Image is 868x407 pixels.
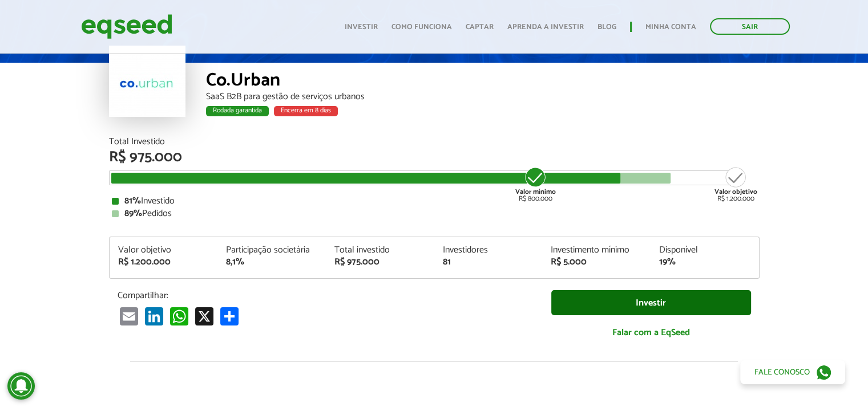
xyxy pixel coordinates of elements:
[391,23,452,31] a: Como funciona
[334,246,426,255] div: Total investido
[551,246,642,255] div: Investimento mínimo
[112,209,757,218] div: Pedidos
[274,106,338,116] div: Encerra em 8 dias
[109,137,760,146] div: Total Investido
[659,258,750,267] div: 19%
[124,193,141,209] strong: 81%
[466,23,494,31] a: Captar
[507,23,584,31] a: Aprenda a investir
[551,321,751,344] a: Falar com a EqSeed
[740,360,845,384] a: Fale conosco
[118,258,209,267] div: R$ 1.200.000
[659,246,750,255] div: Disponível
[551,258,642,267] div: R$ 5.000
[206,106,269,116] div: Rodada garantida
[206,71,760,92] div: Co.Urban
[710,18,790,35] a: Sair
[218,307,241,325] a: Compartilhar
[206,92,760,101] div: SaaS B2B para gestão de serviços urbanos
[345,23,378,31] a: Investir
[81,11,172,42] img: EqSeed
[442,258,534,267] div: 81
[514,166,557,202] div: R$ 800.000
[714,186,757,197] strong: Valor objetivo
[112,197,757,206] div: Investido
[143,307,165,325] a: LinkedIn
[226,246,317,255] div: Participação societária
[109,150,760,165] div: R$ 975.000
[124,206,142,221] strong: 89%
[193,307,216,325] a: X
[442,246,534,255] div: Investidores
[168,307,191,325] a: WhatsApp
[714,166,757,202] div: R$ 1.200.000
[226,258,317,267] div: 8,1%
[551,290,751,316] a: Investir
[334,258,426,267] div: R$ 975.000
[645,23,696,31] a: Minha conta
[515,186,556,197] strong: Valor mínimo
[118,307,140,325] a: Email
[597,23,616,31] a: Blog
[118,246,209,255] div: Valor objetivo
[118,290,534,301] p: Compartilhar:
